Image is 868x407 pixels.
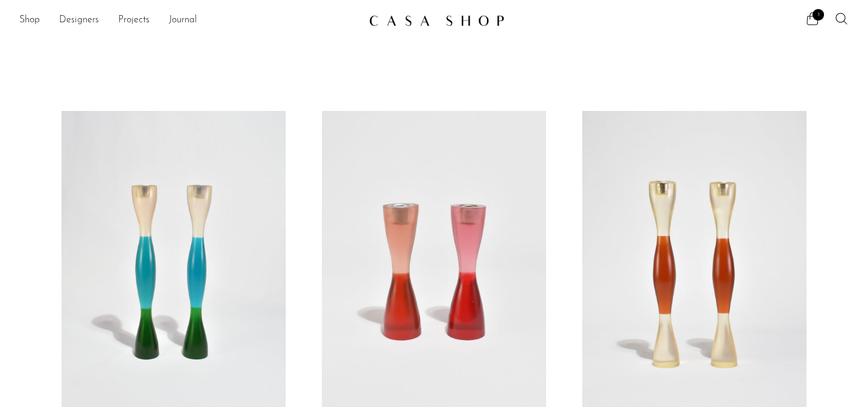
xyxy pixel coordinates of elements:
a: Shop [19,13,40,28]
a: Designers [59,13,99,28]
ul: NEW HEADER MENU [19,10,359,31]
a: Journal [169,13,197,28]
nav: Desktop navigation [19,10,359,31]
span: 1 [813,9,824,21]
a: Projects [118,13,149,28]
